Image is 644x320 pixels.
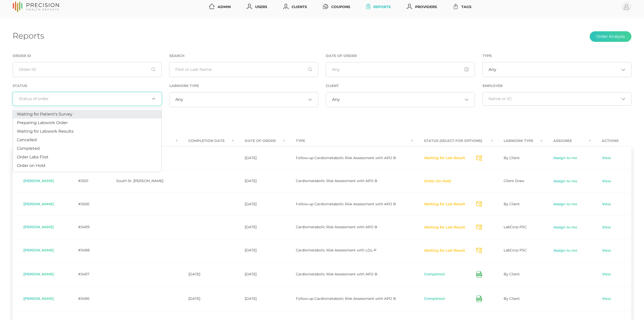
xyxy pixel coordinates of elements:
span: Order on Hold [17,163,45,168]
a: Assign to me [553,156,578,161]
span: Order Labs First [17,155,49,159]
a: View [602,296,611,301]
div: Search for option [13,92,162,106]
svg: Send Notification [476,201,482,207]
label: Employer [482,84,503,88]
a: View [602,272,611,277]
label: Date of Order [326,54,357,58]
input: Search for option [496,67,619,72]
button: Waiting for Lab Result [424,248,465,253]
td: #3501 [67,170,105,193]
th: Status (Select for Options) : activate to sort column ascending [413,135,493,147]
a: View [602,179,611,184]
th: Labwork Type : activate to sort column ascending [493,135,542,147]
label: Status [13,84,27,88]
a: Tags [451,2,473,12]
span: Client Draw [504,179,524,183]
td: [DATE] [234,192,285,216]
span: Follow-up Cardiometabolic Risk Assessment with APO B [296,202,396,206]
a: Providers [405,2,439,12]
span: Any [489,67,496,72]
span: Follow-up Cardiometabolic Risk Assessment with APO B [296,156,396,160]
span: Waiting for Patient's Survey [17,112,72,117]
div: Search for option [482,62,632,77]
a: Reports [364,2,393,12]
a: Assign to me [553,202,578,207]
a: Assign to me [553,225,578,230]
label: Search [169,54,184,58]
span: [PERSON_NAME] [23,225,54,229]
a: Clients [281,2,309,12]
span: Cancelled [17,137,37,142]
button: Waiting for Lab Result [424,202,465,207]
button: Completed [424,272,445,277]
span: Any [175,97,183,102]
td: #3496 [67,286,105,311]
span: LabCorp PSC [504,225,527,229]
input: Search for option [489,96,619,101]
div: Search for option [482,92,632,106]
button: Waiting for Lab Result [424,156,465,161]
input: Search for option [19,96,150,101]
td: [DATE] [178,286,234,311]
td: South St. [PERSON_NAME] [105,170,178,193]
a: View [602,225,611,230]
span: By Client [504,272,520,276]
td: [DATE] [234,286,285,311]
div: Search for option [326,92,475,107]
a: Admin [207,2,233,12]
span: LabCorp PSC [504,248,527,252]
svg: Send Notification [476,225,482,230]
span: [PERSON_NAME] [23,272,54,276]
input: Order ID [13,62,162,77]
button: Order Analysis [590,31,631,42]
td: [DATE] [234,239,285,262]
a: View [602,248,611,253]
span: By Client [504,202,520,206]
input: Any [326,62,475,77]
td: #3497 [67,262,105,286]
a: Coupons [321,2,352,12]
th: Date Of Order : activate to sort column ascending [234,135,285,147]
span: Preparing Labwork Order [17,120,68,125]
td: [DATE] [234,147,285,170]
label: Labwork Type [169,84,199,88]
a: Assign to me [553,248,578,253]
span: [PERSON_NAME] [23,202,54,206]
td: [DATE] [234,170,285,193]
span: Cardiometabolic Risk Assessment with APO B [296,272,377,276]
span: Any [332,97,340,102]
td: [DATE] [234,216,285,239]
button: Waiting for Lab Result [424,225,465,230]
h1: Reports [13,31,44,41]
a: Assign to me [553,179,578,184]
svg: Send Notification [476,248,482,253]
th: Actions [591,135,631,147]
td: #3499 [67,216,105,239]
th: Assignee : activate to sort column ascending [542,135,591,147]
span: By Client [504,296,520,301]
label: Type [482,54,492,58]
input: Search for option [183,97,306,102]
a: View [602,202,611,207]
td: #3498 [67,239,105,262]
th: Completion Date : activate to sort column ascending [178,135,234,147]
input: Search for option [340,97,463,102]
button: Completed [424,296,445,301]
input: First or Last Name [169,62,318,77]
span: By Client [504,156,520,160]
label: Client [326,84,339,88]
span: [PERSON_NAME] [23,179,54,183]
td: [DATE] [178,262,234,286]
label: Order ID [13,54,31,58]
div: Search for option [169,92,318,107]
span: Cardiometabolic Risk Assessment with APO B [296,225,377,229]
svg: Send Notification [476,156,482,161]
span: [PERSON_NAME] [23,248,54,252]
td: [DATE] [234,262,285,286]
span: Waiting for Labwork Results [17,129,73,134]
span: Cardiometabolic Risk Assessment with APO B [296,179,377,183]
td: #3500 [67,192,105,216]
a: Users [245,2,269,12]
th: Type : activate to sort column ascending [285,135,413,147]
